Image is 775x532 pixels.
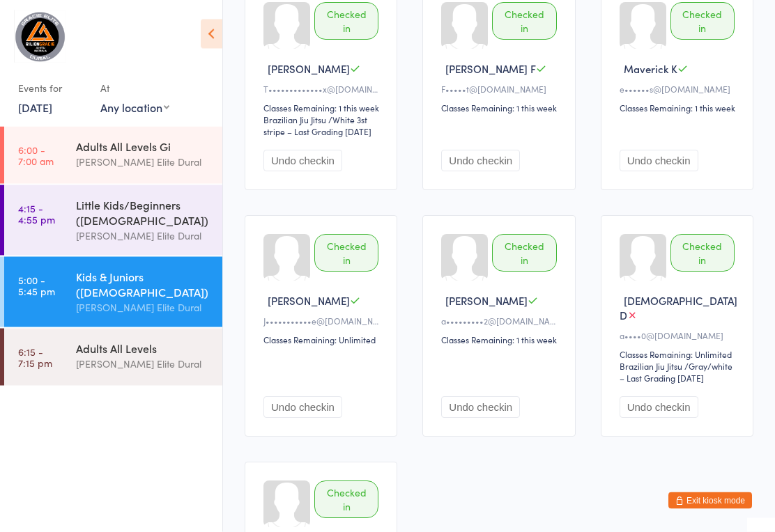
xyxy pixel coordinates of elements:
[4,329,222,386] a: 6:15 -7:15 pmAdults All Levels[PERSON_NAME] Elite Dural
[670,235,735,272] div: Checked in
[263,315,383,327] div: J•••••••••••e@[DOMAIN_NAME]
[18,346,52,368] time: 6:15 - 7:15 pm
[670,3,735,40] div: Checked in
[76,228,210,244] div: [PERSON_NAME] Elite Dural
[620,349,739,361] div: Classes Remaining: Unlimited
[445,62,536,77] span: [PERSON_NAME] F
[18,274,55,297] time: 5:00 - 5:45 pm
[441,84,560,95] div: F•••••t@[DOMAIN_NAME]
[620,150,698,172] button: Undo checkin
[620,84,739,95] div: e••••••s@[DOMAIN_NAME]
[441,334,560,346] div: Classes Remaining: 1 this week
[441,397,520,418] button: Undo checkin
[620,294,737,323] span: [DEMOGRAPHIC_DATA] D
[18,100,52,115] a: [DATE]
[18,77,86,100] div: Events for
[268,294,350,308] span: [PERSON_NAME]
[263,102,383,114] div: Classes Remaining: 1 this week
[263,150,342,172] button: Undo checkin
[441,150,520,172] button: Undo checkin
[76,139,210,154] div: Adults All Levels Gi
[314,235,378,272] div: Checked in
[314,481,378,519] div: Checked in
[76,299,210,315] div: [PERSON_NAME] Elite Dural
[620,361,682,373] div: Brazilian Jiu Jitsu
[314,3,378,40] div: Checked in
[100,77,169,100] div: At
[668,492,752,509] button: Exit kiosk mode
[263,114,326,126] div: Brazilian Jiu Jitsu
[620,397,698,418] button: Undo checkin
[4,185,222,256] a: 4:15 -4:55 pmLittle Kids/Beginners ([DEMOGRAPHIC_DATA])[PERSON_NAME] Elite Dural
[18,144,54,166] time: 6:00 - 7:00 am
[620,330,739,342] div: a••••0@[DOMAIN_NAME]
[14,10,66,63] img: Gracie Elite Jiu Jitsu Dural
[263,397,342,418] button: Undo checkin
[18,203,55,225] time: 4:15 - 4:55 pm
[76,356,210,372] div: [PERSON_NAME] Elite Dural
[76,269,210,299] div: Kids & Juniors ([DEMOGRAPHIC_DATA])
[76,154,210,170] div: [PERSON_NAME] Elite Dural
[492,3,556,40] div: Checked in
[268,62,350,77] span: [PERSON_NAME]
[492,235,556,272] div: Checked in
[76,341,210,356] div: Adults All Levels
[4,127,222,184] a: 6:00 -7:00 amAdults All Levels Gi[PERSON_NAME] Elite Dural
[445,294,528,308] span: [PERSON_NAME]
[263,84,383,95] div: T•••••••••••••x@[DOMAIN_NAME]
[441,315,560,327] div: a•••••••••2@[DOMAIN_NAME]
[441,102,560,114] div: Classes Remaining: 1 this week
[263,334,383,346] div: Classes Remaining: Unlimited
[4,257,222,327] a: 5:00 -5:45 pmKids & Juniors ([DEMOGRAPHIC_DATA])[PERSON_NAME] Elite Dural
[624,62,677,77] span: Maverick K
[76,197,210,228] div: Little Kids/Beginners ([DEMOGRAPHIC_DATA])
[100,100,169,115] div: Any location
[620,102,739,114] div: Classes Remaining: 1 this week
